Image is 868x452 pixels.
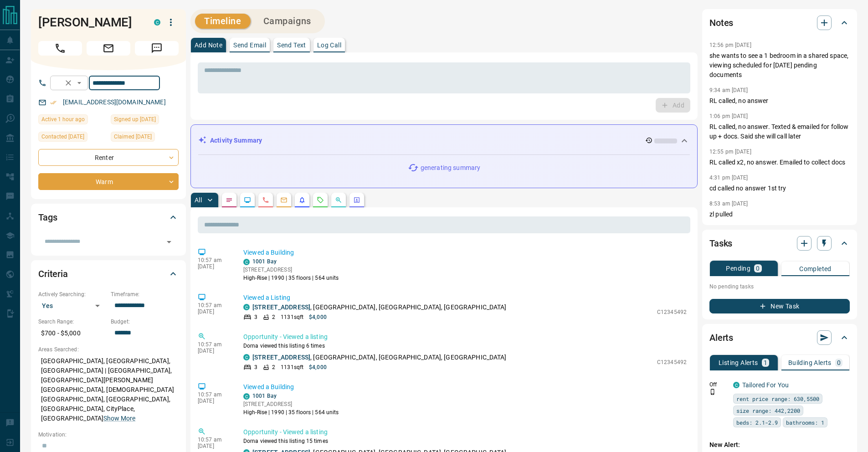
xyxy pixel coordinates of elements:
[709,149,751,155] p: 12:55 pm [DATE]
[309,363,327,371] p: $4,000
[111,114,179,127] div: Sat May 17 2025
[87,41,130,56] span: Email
[243,259,250,265] div: condos.ca
[114,132,152,141] span: Claimed [DATE]
[38,345,179,354] p: Areas Searched:
[198,263,230,270] p: [DATE]
[50,99,56,106] svg: Email Verified
[244,196,251,204] svg: Lead Browsing Activity
[243,274,339,282] p: High-Rise | 1990 | 35 floors | 564 units
[154,19,160,26] div: condos.ca
[198,257,230,263] p: 10:57 am
[353,196,360,204] svg: Agent Actions
[709,12,850,34] div: Notes
[74,77,85,88] button: Open
[38,206,179,228] div: Tags
[198,308,230,315] p: [DATE]
[38,431,179,439] p: Motivation:
[709,158,850,167] p: RL called x2, no answer. Emailed to collect docs
[281,313,303,321] p: 1131 sqft
[709,15,733,30] h2: Notes
[709,87,748,93] p: 9:34 am [DATE]
[38,290,106,298] p: Actively Searching:
[198,132,690,149] div: Activity Summary
[38,354,179,426] p: [GEOGRAPHIC_DATA], [GEOGRAPHIC_DATA], [GEOGRAPHIC_DATA] | [GEOGRAPHIC_DATA], [GEOGRAPHIC_DATA][PE...
[243,427,687,437] p: Opportunity - Viewed a listing
[243,304,250,310] div: condos.ca
[38,173,179,190] div: Warm
[421,163,480,173] p: generating summary
[111,290,179,298] p: Timeframe:
[243,400,339,408] p: [STREET_ADDRESS]
[709,175,748,181] p: 4:31 pm [DATE]
[243,437,687,445] p: Dorna viewed this listing 15 times
[709,327,850,349] div: Alerts
[198,391,230,398] p: 10:57 am
[252,258,277,265] a: 1001 Bay
[709,184,850,193] p: cd called no answer 1st try
[38,267,68,281] h2: Criteria
[252,303,310,311] a: [STREET_ADDRESS]
[38,132,106,144] div: Mon May 19 2025
[709,210,850,219] p: zl pulled
[103,414,135,423] button: Show More
[281,363,303,371] p: 1131 sqft
[243,266,339,274] p: [STREET_ADDRESS]
[254,363,257,371] p: 3
[709,122,850,141] p: RL called, no answer. Texted & emailed for follow up + docs. Said she will call later
[252,353,507,362] p: , [GEOGRAPHIC_DATA], [GEOGRAPHIC_DATA], [GEOGRAPHIC_DATA]
[38,298,106,313] div: Yes
[38,318,106,326] p: Search Range:
[38,326,106,341] p: $700 - $5,000
[272,313,275,321] p: 2
[38,149,179,166] div: Renter
[709,440,850,450] p: New Alert:
[41,132,84,141] span: Contacted [DATE]
[38,263,179,285] div: Criteria
[254,313,257,321] p: 3
[243,332,687,342] p: Opportunity - Viewed a listing
[243,393,250,400] div: condos.ca
[252,354,310,361] a: [STREET_ADDRESS]
[709,42,751,48] p: 12:56 pm [DATE]
[317,196,324,204] svg: Requests
[38,210,57,225] h2: Tags
[764,360,767,366] p: 1
[198,443,230,449] p: [DATE]
[788,360,832,366] p: Building Alerts
[163,236,175,248] button: Open
[657,308,687,316] p: C12345492
[756,265,760,272] p: 0
[252,393,277,399] a: 1001 Bay
[233,42,266,48] p: Send Email
[736,406,800,415] span: size range: 442,2200
[111,318,179,326] p: Budget:
[709,51,850,80] p: she wants to see a 1 bedroom in a shared space, viewing scheduled for [DATE] pending documents
[226,196,233,204] svg: Notes
[198,302,230,308] p: 10:57 am
[243,293,687,303] p: Viewed a Listing
[114,115,156,124] span: Signed up [DATE]
[709,389,716,395] svg: Push Notification Only
[709,236,732,251] h2: Tasks
[111,132,179,144] div: Sat Jul 05 2025
[799,266,832,272] p: Completed
[38,15,140,30] h1: [PERSON_NAME]
[62,77,75,89] button: Clear
[210,136,262,145] p: Activity Summary
[262,196,269,204] svg: Calls
[709,380,728,389] p: Off
[280,196,288,204] svg: Emails
[709,280,850,293] p: No pending tasks
[243,408,339,416] p: High-Rise | 1990 | 35 floors | 564 units
[254,14,320,29] button: Campaigns
[733,382,740,388] div: condos.ca
[709,232,850,254] div: Tasks
[736,394,819,403] span: rent price range: 630,5500
[243,382,687,392] p: Viewed a Building
[709,200,748,207] p: 8:53 am [DATE]
[786,418,824,427] span: bathrooms: 1
[38,41,82,56] span: Call
[243,248,687,257] p: Viewed a Building
[195,197,202,203] p: All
